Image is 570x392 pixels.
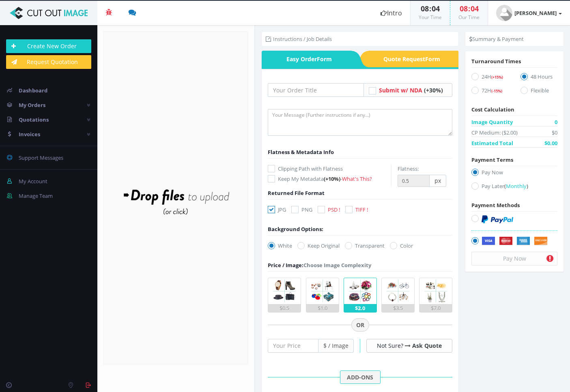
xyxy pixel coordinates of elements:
label: Keep My Metadata - [268,175,391,183]
label: Transparent [345,242,385,250]
div: $3.5 [382,304,414,312]
div: Choose Image Complexity [268,261,371,269]
i: Form [317,55,332,63]
span: px [430,175,446,187]
a: Submit w/ NDA (+30%) [379,86,443,94]
span: Submit w/ NDA [379,86,422,94]
a: (+15%) [491,73,503,80]
i: Form [425,55,440,63]
span: Image Quantity [471,118,513,126]
div: $2.0 [344,304,376,312]
span: $0 [552,129,557,137]
span: My Orders [19,101,45,109]
span: Flatness & Metadata Info [268,148,334,156]
span: Cost Calculation [471,106,514,113]
span: Turnaround Times [471,58,521,65]
div: $1.0 [306,304,339,312]
span: Dashboard [19,87,47,94]
li: Instructions / Job Details [266,35,332,43]
a: Intro [372,1,410,25]
img: timthumb.php [496,5,512,21]
span: $0.00 [544,139,557,147]
span: TIFF ! [355,206,368,213]
span: Returned File Format [268,189,325,197]
span: (-15%) [491,88,502,94]
img: 4.png [385,278,411,304]
span: 0 [555,118,557,126]
span: CP Medium: ($2.00) [471,129,518,137]
strong: [PERSON_NAME] [514,9,557,17]
span: 04 [432,4,440,13]
label: Clipping Path with Flatness [268,165,391,173]
span: Payment Terms [471,156,513,163]
span: Payment Methods [471,201,520,209]
label: 72H [471,86,508,97]
label: 24H [471,73,508,84]
span: Price / Image: [268,261,303,269]
label: JPG [268,206,286,214]
span: PSD ! [328,206,340,213]
span: Manage Team [19,192,53,199]
span: : [429,4,432,13]
a: Ask Quote [412,342,442,349]
span: Quote Request [370,51,459,67]
span: 08 [460,4,468,13]
a: What's This? [342,175,372,182]
label: 48 Hours [521,73,557,84]
img: 3.png [347,278,373,304]
label: Color [390,242,413,250]
span: (+10%) [324,175,340,182]
a: Easy OrderForm [262,51,350,67]
label: Pay Later [471,182,557,193]
li: Summary & Payment [469,35,524,43]
span: Monthly [506,182,527,190]
span: (+15%) [491,75,503,80]
span: Easy Order [262,51,350,67]
span: $ / Image [318,339,354,353]
span: 04 [471,4,479,13]
a: [PERSON_NAME] [488,1,570,25]
span: (+30%) [424,86,443,94]
div: Background Options: [268,225,323,233]
div: $7.0 [419,304,452,312]
label: White [268,242,292,250]
small: Our Time [458,14,480,21]
label: PNG [291,206,312,214]
img: 2.png [310,278,336,304]
label: Flexible [521,86,557,97]
span: ADD-ONS [340,371,381,384]
span: Invoices [19,131,40,138]
span: Quotations [19,116,49,123]
a: Quote RequestForm [370,51,459,67]
span: My Account [19,178,47,185]
a: Request Quotation [6,55,91,69]
img: 5.png [423,278,449,304]
label: Flatness: [398,165,419,173]
input: Your Order Title [268,83,364,97]
span: 08 [421,4,429,13]
label: Pay Now [471,168,557,179]
img: 1.png [271,278,297,304]
a: (-15%) [491,87,502,94]
img: Cut Out Image [6,7,91,19]
img: Securely by Stripe [482,237,548,246]
span: Estimated Total [471,139,513,147]
img: PayPal [482,215,513,223]
span: Support Messages [19,154,63,161]
a: (Monthly) [504,182,528,190]
a: Create New Order [6,39,91,53]
div: $0.5 [268,304,301,312]
small: Your Time [419,14,442,21]
label: Keep Original [297,242,340,250]
input: Your Price [268,339,318,353]
span: OR [351,318,369,332]
span: : [468,4,471,13]
span: Not Sure? [377,342,403,349]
